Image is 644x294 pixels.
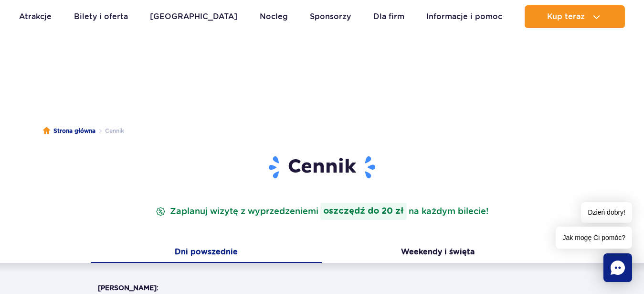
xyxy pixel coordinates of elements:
[373,5,404,28] a: Dla firm
[91,243,322,263] button: Dni powszednie
[95,126,124,136] li: Cennik
[581,202,632,223] span: Dzień dobry!
[603,253,632,282] div: Chat
[98,284,158,292] strong: [PERSON_NAME]:
[260,5,288,28] a: Nocleg
[19,5,52,28] a: Atrakcje
[556,227,632,249] span: Jak mogę Ci pomóc?
[154,203,490,220] p: Zaplanuj wizytę z wyprzedzeniem na każdym bilecie!
[525,5,625,28] button: Kup teraz
[310,5,351,28] a: Sponsorzy
[547,12,585,21] span: Kup teraz
[426,5,502,28] a: Informacje i pomoc
[43,126,95,136] a: Strona główna
[98,155,547,180] h1: Cennik
[320,203,407,220] strong: oszczędź do 20 zł
[74,5,128,28] a: Bilety i oferta
[150,5,237,28] a: [GEOGRAPHIC_DATA]
[322,243,554,263] button: Weekendy i święta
